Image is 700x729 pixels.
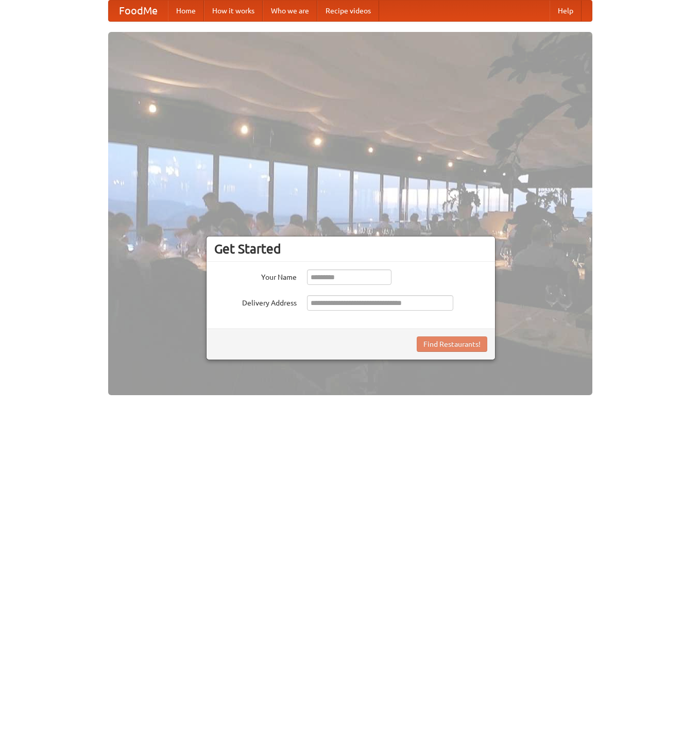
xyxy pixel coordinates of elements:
[214,241,487,257] h3: Get Started
[214,269,297,282] label: Your Name
[317,1,379,21] a: Recipe videos
[204,1,263,21] a: How it works
[550,1,582,21] a: Help
[417,336,487,352] button: Find Restaurants!
[168,1,204,21] a: Home
[263,1,317,21] a: Who we are
[214,295,297,308] label: Delivery Address
[109,1,168,21] a: FoodMe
